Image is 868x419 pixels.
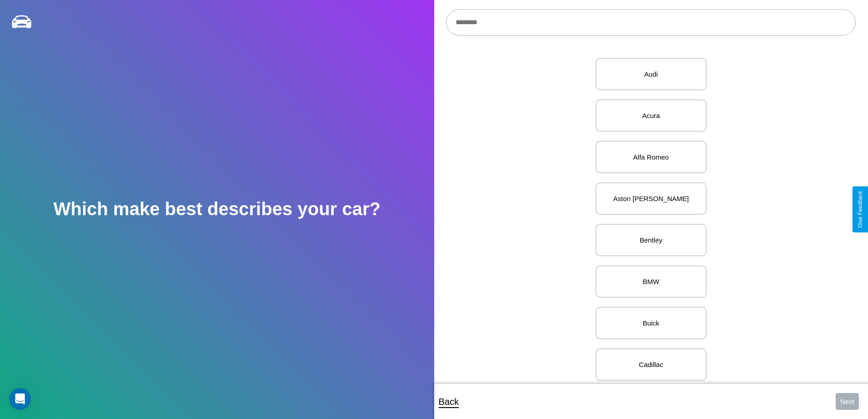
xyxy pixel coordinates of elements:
[606,151,697,163] p: Alfa Romeo
[9,388,31,410] iframe: Intercom live chat
[606,234,697,246] p: Bentley
[606,317,697,329] p: Buick
[606,68,697,80] p: Audi
[606,275,697,288] p: BMW
[836,393,859,410] button: Next
[53,199,380,219] h2: Which make best describes your car?
[606,109,697,122] p: Acura
[439,393,459,410] p: Back
[606,358,697,371] p: Cadillac
[606,192,697,205] p: Aston [PERSON_NAME]
[857,191,863,228] div: Give Feedback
